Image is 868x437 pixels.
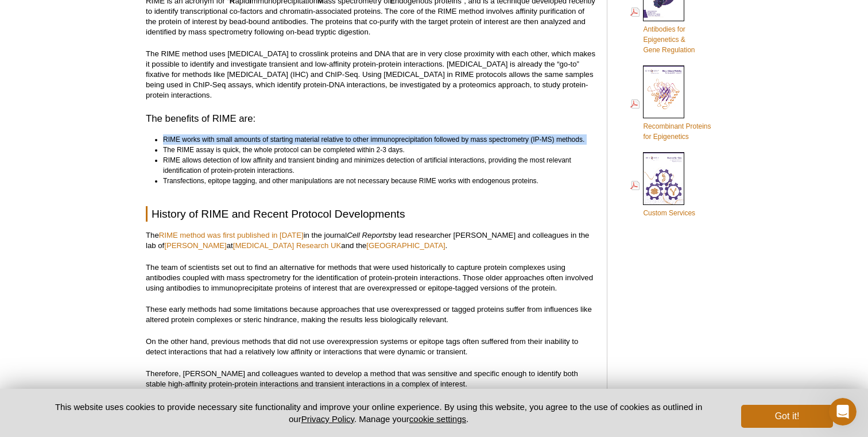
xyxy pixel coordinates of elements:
[159,231,304,239] a: RIME method was first published in [DATE]
[163,134,585,145] li: RIME works with small amounts of starting material relative to other immunoprecipitation followed...
[630,64,711,143] a: Recombinant Proteinsfor Epigenetics
[146,337,595,357] p: On the other hand, previous methods that did not use overexpression systems or epitope tags often...
[163,155,585,176] li: RIME allows detection of low affinity and transient binding and minimizes detection of artificial...
[643,25,695,54] span: Antibodies for Epigenetics & Gene Regulation
[643,152,684,205] img: Custom_Services_cover
[409,414,466,424] button: cookie settings
[164,241,226,250] a: [PERSON_NAME]
[233,241,342,250] a: [MEDICAL_DATA] Research UK
[643,209,695,217] span: Custom Services
[643,122,711,141] span: Recombinant Proteins for Epigenetics
[643,65,684,118] img: Rec_prots_140604_cover_web_70x200
[829,398,857,426] iframe: Intercom live chat
[163,145,585,155] li: The RIME assay is quick, the whole protocol can be completed within 2-3 days.
[347,231,389,239] em: Cell Reports
[301,414,354,424] a: Privacy Policy
[146,206,595,222] h2: History of RIME and Recent Protocol Developments
[146,230,595,251] p: The in the journal by lead researcher [PERSON_NAME] and colleagues in the lab of at and the .
[146,49,595,100] p: The RIME method uses [MEDICAL_DATA] to crosslink proteins and DNA that are in very close proximit...
[366,241,445,250] a: [GEOGRAPHIC_DATA]
[146,369,595,389] p: Therefore, [PERSON_NAME] and colleagues wanted to develop a method that was sensitive and specifi...
[146,262,595,293] p: The team of scientists set out to find an alternative for methods that were used historically to ...
[146,304,595,325] p: These early methods had some limitations because approaches that use overexpressed or tagged prot...
[741,405,833,428] button: Got it!
[163,176,585,186] li: Transfections, epitope tagging, and other manipulations are not necessary because RIME works with...
[630,151,695,219] a: Custom Services
[35,401,722,425] p: This website uses cookies to provide necessary site functionality and improve your online experie...
[146,112,595,126] h3: The benefits of RIME are:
